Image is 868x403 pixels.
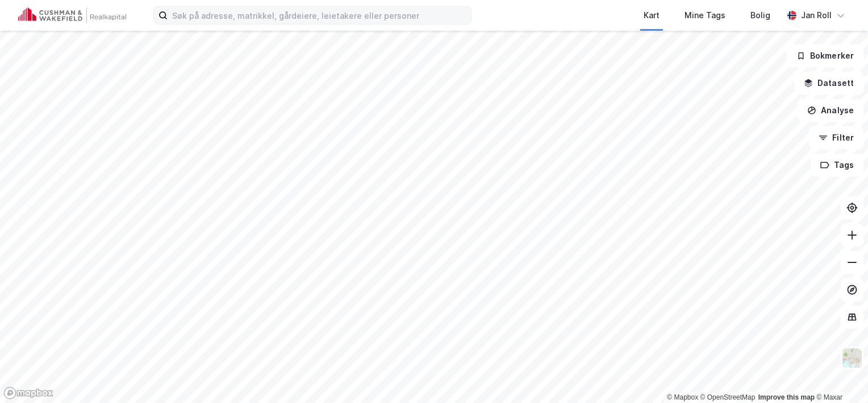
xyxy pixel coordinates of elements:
[841,347,863,369] img: Z
[18,7,126,23] img: cushman-wakefield-realkapital-logo.202ea83816669bd177139c58696a8fa1.svg
[809,126,863,149] button: Filter
[3,386,53,400] a: Mapbox homepage
[168,7,471,24] input: Søk på adresse, matrikkel, gårdeiere, leietakere eller personer
[787,44,863,67] button: Bokmerker
[750,9,770,22] div: Bolig
[794,72,863,94] button: Datasett
[811,154,863,176] button: Tags
[798,99,863,122] button: Analyse
[700,393,756,401] a: OpenStreetMap
[801,9,832,22] div: Jan Roll
[811,348,868,403] div: Kontrollprogram for chat
[644,9,660,22] div: Kart
[811,348,868,403] iframe: Chat Widget
[758,393,815,401] a: Improve this map
[685,9,725,22] div: Mine Tags
[667,393,698,401] a: Mapbox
